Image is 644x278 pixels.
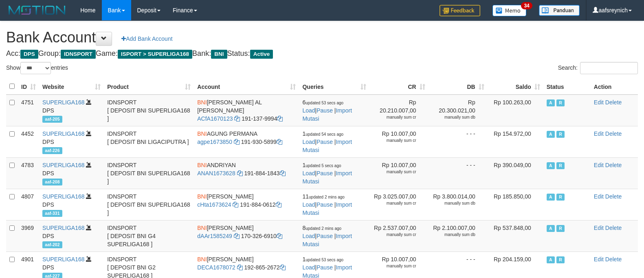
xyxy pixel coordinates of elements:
[39,95,104,126] td: DPS
[233,201,238,208] a: Copy cHta1673624 to clipboard
[605,225,622,231] a: Delete
[234,115,240,122] a: Copy ACfA1670123 to clipboard
[197,170,235,177] a: ANAN1673628
[42,225,85,231] a: SUPERLIGA168
[194,79,299,95] th: Account: activate to sort column ascending
[594,193,604,200] a: Edit
[594,162,604,168] a: Edit
[302,107,315,114] a: Load
[277,139,282,145] a: Copy 1919305899 to clipboard
[556,194,565,201] span: Running
[194,95,299,126] td: [PERSON_NAME] AL [PERSON_NAME] 191-137-9994
[306,258,343,262] span: updated 53 secs ago
[18,95,39,126] td: 4751
[234,233,240,239] a: Copy dAAr1585249 to clipboard
[306,132,343,137] span: updated 54 secs ago
[104,157,194,189] td: IDNSPORT [ DEPOSIT BNI SUPERLIGA168 ]
[521,2,532,9] span: 34
[42,193,85,200] a: SUPERLIGA168
[543,79,591,95] th: Status
[20,62,51,74] select: Showentries
[373,115,416,120] div: manually sum cr
[429,79,488,95] th: DB: activate to sort column ascending
[39,79,104,95] th: Website: activate to sort column ascending
[539,5,580,16] img: panduan.png
[234,139,240,145] a: Copy agpe1673850 to clipboard
[309,195,345,199] span: updated 2 mins ago
[373,263,416,269] div: manually sum cr
[547,99,555,106] span: Active
[197,233,232,239] a: dAAr1585249
[42,147,62,154] span: aaf-226
[197,256,207,263] span: BNI
[237,170,243,177] a: Copy ANAN1673628 to clipboard
[317,264,333,271] a: Pause
[369,189,429,220] td: Rp 3.025.007,00
[556,225,565,232] span: Running
[302,264,315,271] a: Load
[104,220,194,252] td: IDNSPORT [ DEPOSIT BNI G4 SUPERLIGA168 ]
[302,139,315,145] a: Load
[591,79,638,95] th: Action
[302,99,343,106] span: 6
[61,50,96,59] span: IDNSPORT
[302,233,352,247] a: Import Mutasi
[556,99,565,106] span: Running
[302,162,352,185] span: | |
[556,256,565,263] span: Running
[116,32,178,46] a: Add Bank Account
[594,99,604,106] a: Edit
[547,256,555,263] span: Active
[6,4,68,16] img: MOTION_logo.png
[197,99,207,106] span: BNI
[18,220,39,252] td: 3969
[197,115,233,122] a: ACfA1670123
[6,50,638,58] h4: Acc: Group: Game: Bank: Status:
[547,131,555,138] span: Active
[104,79,194,95] th: Product: activate to sort column ascending
[373,201,416,206] div: manually sum cr
[306,163,341,168] span: updated 5 secs ago
[429,95,488,126] td: Rp 20.300.021,00
[197,225,207,231] span: BNI
[302,170,315,177] a: Load
[42,179,62,185] span: aaf-208
[302,130,352,153] span: | |
[488,189,543,220] td: Rp 185.850,00
[280,170,286,177] a: Copy 1918841843 to clipboard
[488,79,543,95] th: Saldo: activate to sort column ascending
[39,220,104,252] td: DPS
[277,115,283,122] a: Copy 1911379994 to clipboard
[594,256,604,263] a: Edit
[556,162,565,169] span: Running
[429,220,488,252] td: Rp 2.100.007,00
[302,225,352,247] span: | |
[580,62,638,74] input: Search:
[369,220,429,252] td: Rp 2.537.007,00
[237,264,243,271] a: Copy DECA1678072 to clipboard
[277,233,282,239] a: Copy 1703266910 to clipboard
[250,50,273,59] span: Active
[440,5,480,16] img: Feedback.jpg
[547,225,555,232] span: Active
[18,157,39,189] td: 4783
[42,241,62,248] span: aaf-202
[302,201,315,208] a: Load
[6,62,68,74] label: Show entries
[605,193,622,200] a: Delete
[276,201,281,208] a: Copy 1918840612 to clipboard
[42,116,62,123] span: aaf-205
[211,50,227,59] span: BNI
[302,225,341,231] span: 8
[488,220,543,252] td: Rp 537.848,00
[197,193,207,200] span: BNI
[369,79,429,95] th: CR: activate to sort column ascending
[302,201,352,216] a: Import Mutasi
[39,157,104,189] td: DPS
[317,233,333,239] a: Pause
[39,189,104,220] td: DPS
[197,264,235,271] a: DECA1678072
[492,5,527,16] img: Button%20Memo.svg
[104,126,194,157] td: IDNSPORT [ DEPOSIT BNI LIGACIPUTRA ]
[558,62,638,74] label: Search:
